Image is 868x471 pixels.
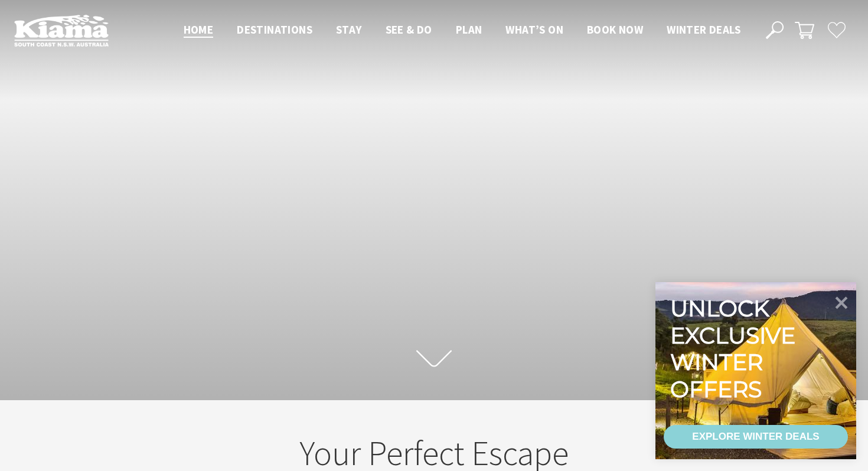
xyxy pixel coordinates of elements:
span: Plan [456,22,482,37]
span: Stay [336,22,362,37]
div: EXPLORE WINTER DEALS [692,425,819,449]
span: See & Do [386,22,432,37]
img: Kiama Logo [14,14,109,47]
span: Book now [587,22,643,37]
span: What’s On [505,22,563,37]
div: Unlock exclusive winter offers [670,295,801,403]
span: Winter Deals [667,22,740,37]
nav: Main Menu [172,21,752,40]
span: Home [184,22,214,37]
a: EXPLORE WINTER DEALS [664,425,848,449]
span: Destinations [237,22,312,37]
